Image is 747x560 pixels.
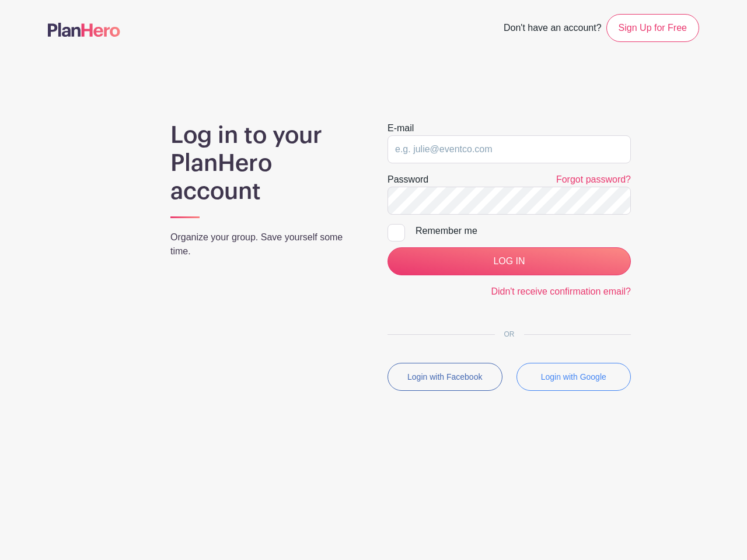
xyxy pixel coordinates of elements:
small: Login with Facebook [407,372,482,381]
a: Didn't receive confirmation email? [491,286,631,296]
a: Sign Up for Free [606,14,699,42]
div: Remember me [416,224,631,238]
p: Organize your group. Save yourself some time. [170,230,359,258]
span: Don't have an account? [504,16,602,42]
label: E-mail [388,121,414,135]
small: Login with Google [541,372,606,381]
h1: Log in to your PlanHero account [170,121,359,205]
button: Login with Facebook [388,363,502,391]
a: Forgot password? [556,174,631,184]
input: e.g. julie@eventco.com [388,135,631,163]
button: Login with Google [516,363,631,391]
img: logo-507f7623f17ff9eddc593b1ce0a138ce2505c220e1c5a4e2b4648c50719b7d32.svg [48,23,120,37]
input: LOG IN [388,247,631,275]
span: OR [495,330,524,338]
label: Password [388,173,428,187]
